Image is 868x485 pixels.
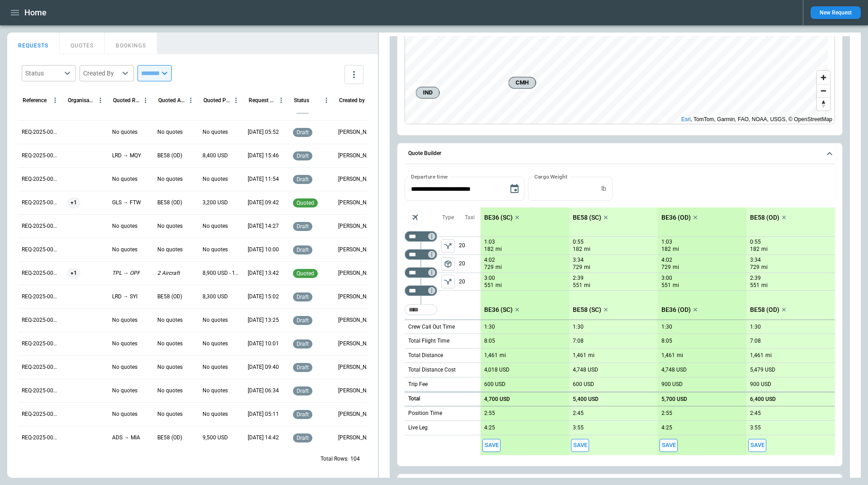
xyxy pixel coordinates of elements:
[248,410,279,418] p: 08/27/2025 05:11
[661,324,672,330] p: 1:30
[661,410,672,417] p: 2:55
[338,246,376,254] p: Ben Gundermann
[249,97,275,104] div: Request Created At (UTC-05:00)
[248,152,279,160] p: 09/11/2025 15:46
[601,185,606,193] p: lb
[7,33,60,54] button: REQUESTS
[24,7,47,18] h1: Home
[573,275,584,282] p: 2:39
[22,222,60,230] p: REQ-2025-000270
[408,151,441,156] h6: Quote Builder
[338,387,376,395] p: George O'Bryan
[203,363,228,371] p: No quotes
[157,269,180,277] p: 2 Aircraft
[321,455,349,463] p: Total Rows:
[338,410,376,418] p: George O'Bryan
[203,246,228,254] p: No quotes
[661,245,671,253] p: 182
[157,387,183,395] p: No quotes
[248,434,279,442] p: 08/26/2025 14:42
[484,324,495,330] p: 1:30
[573,306,601,314] p: BE58 (SC)
[750,396,776,403] p: 6,400 USD
[295,200,316,206] span: quoted
[661,257,672,264] p: 4:02
[571,439,589,452] span: Save this aircraft quote and copy details to clipboard
[441,275,455,288] span: Type of sector
[748,439,766,452] span: Save this aircraft quote and copy details to clipboard
[112,387,137,395] p: No quotes
[295,294,311,300] span: draft
[817,84,830,97] button: Zoom out
[338,222,376,230] p: Ben Gundermann
[203,199,228,207] p: 3,200 USD
[484,381,505,388] p: 600 USD
[295,223,311,230] span: draft
[750,324,761,330] p: 1:30
[495,282,502,289] p: mi
[505,180,524,198] button: Choose date, selected date is Sep 17, 2025
[441,257,455,271] span: Type of sector
[295,176,311,183] span: draft
[22,387,60,395] p: REQ-2025-000263
[443,259,453,268] span: package_2
[22,269,60,277] p: REQ-2025-000268
[817,71,830,84] button: Zoom in
[366,94,377,106] button: Created by column menu
[441,257,455,271] button: left aligned
[750,338,761,344] p: 7:08
[94,94,106,106] button: Organisation column menu
[112,152,141,160] p: LRD → MQY
[344,65,363,84] button: more
[573,338,584,344] p: 7:08
[660,439,678,452] button: Save
[495,245,502,253] p: mi
[22,152,60,160] p: REQ-2025-000273
[248,340,279,348] p: 09/03/2025 10:01
[248,128,279,136] p: 09/12/2025 05:52
[484,245,494,253] p: 182
[408,211,422,224] span: Aircraft selection
[573,410,584,417] p: 2:45
[157,175,183,183] p: No quotes
[22,293,60,301] p: REQ-2025-000267
[112,363,137,371] p: No quotes
[203,152,228,160] p: 8,400 USD
[295,364,311,371] span: draft
[661,338,672,344] p: 8:05
[661,352,675,359] p: 1,461
[112,199,141,207] p: GLS → FTW
[203,340,228,348] p: No quotes
[405,249,437,260] div: Too short
[338,316,376,324] p: George O'Bryan
[681,116,691,122] a: Esri
[294,97,309,104] div: Status
[661,239,672,245] p: 1:03
[22,316,60,324] p: REQ-2025-000266
[157,128,183,136] p: No quotes
[484,257,495,264] p: 4:02
[661,381,683,388] p: 900 USD
[459,255,481,273] p: 20
[203,222,228,230] p: No quotes
[248,269,279,277] p: 09/04/2025 13:42
[750,214,779,221] p: BE58 (OD)
[573,324,584,330] p: 1:30
[750,352,764,359] p: 1,461
[230,94,242,106] button: Quoted Price column menu
[750,239,761,245] p: 0:55
[484,214,513,221] p: BE36 (SC)
[22,199,60,207] p: REQ-2025-000271
[661,306,691,314] p: BE36 (OD)
[408,396,420,402] h6: Total
[750,424,761,431] p: 3:55
[484,239,495,245] p: 1:03
[405,177,835,455] div: Quote Builder
[484,282,494,289] p: 551
[750,306,779,314] p: BE58 (OD)
[484,264,494,271] p: 729
[248,222,279,230] p: 09/08/2025 14:27
[420,88,436,97] span: IND
[157,340,183,348] p: No quotes
[481,207,835,455] div: scrollable content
